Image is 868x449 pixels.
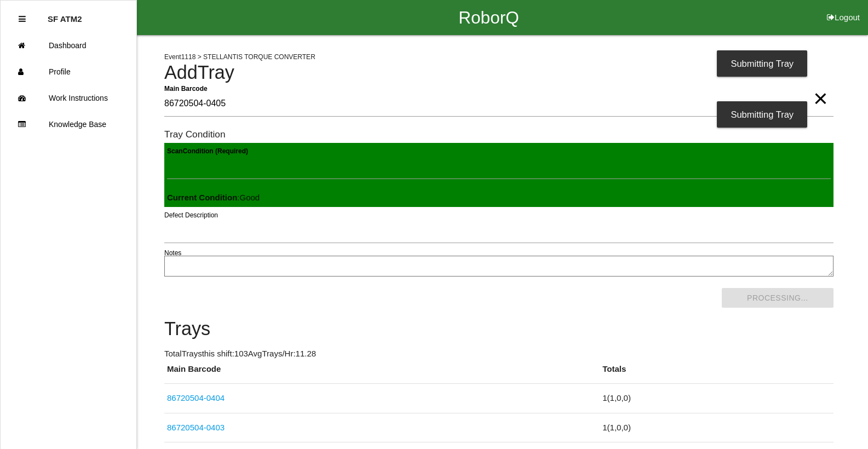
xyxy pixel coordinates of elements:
label: Defect Description [164,210,218,220]
td: 1 ( 1 , 0 , 0 ) [600,384,833,413]
a: Knowledge Base [1,111,136,137]
h4: Trays [164,319,833,339]
a: Profile [1,59,136,85]
h4: Add Tray [164,62,833,83]
p: Total Trays this shift: 103 Avg Trays /Hr: 11.28 [164,348,833,360]
a: Work Instructions [1,85,136,111]
a: 86720504-0404 [167,393,225,402]
div: Close [19,6,26,32]
a: 86720504-0403 [167,423,225,432]
div: Submitting Tray [717,50,807,77]
b: Current Condition [167,193,237,202]
td: 1 ( 1 , 0 , 0 ) [600,413,833,442]
h6: Tray Condition [164,129,833,140]
div: Submitting Tray [717,101,807,128]
span: Event 1118 > STELLANTIS TORQUE CONVERTER [164,53,315,61]
input: Required [164,91,833,117]
span: Clear Input [813,77,827,99]
b: Scan Condition (Required) [167,147,248,155]
th: Totals [600,363,833,384]
p: SF ATM2 [48,6,82,24]
b: Main Barcode [164,84,208,92]
a: Dashboard [1,32,136,59]
th: Main Barcode [164,363,600,384]
label: Notes [164,248,181,258]
span: : Good [167,193,260,202]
